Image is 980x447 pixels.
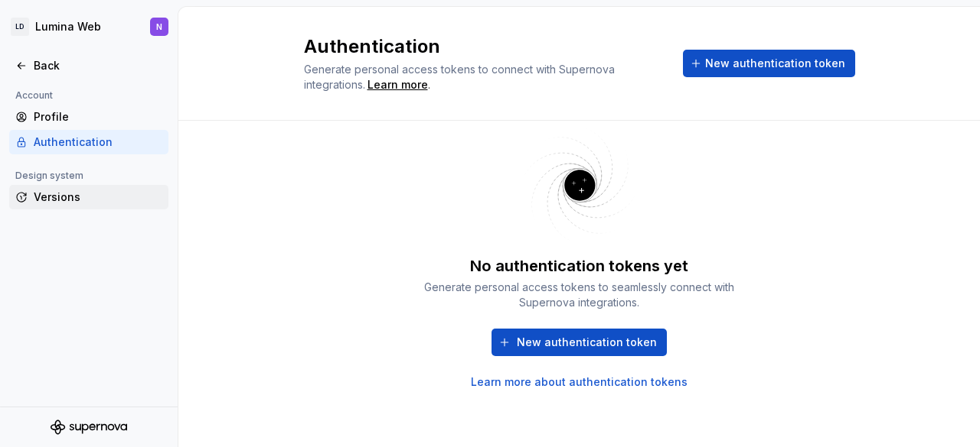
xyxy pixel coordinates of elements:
div: Versions [34,189,162,205]
div: Back [34,58,162,73]
span: New authentication token [517,335,657,350]
button: New authentication token [683,50,855,77]
a: Learn more about authentication tokens [471,374,688,390]
a: Versions [9,185,168,209]
a: Profile [9,105,168,129]
button: LDLumina WebN [3,10,175,44]
div: Design system [9,167,90,185]
a: Authentication [9,130,168,154]
div: Lumina Web [35,19,101,34]
div: Profile [34,109,162,125]
svg: Supernova Logo [51,419,127,435]
div: Authentication [34,134,162,150]
div: Generate personal access tokens to seamlessly connect with Supernova integrations. [419,280,740,310]
span: . [365,79,430,91]
div: N [156,21,162,33]
a: Back [9,53,168,78]
div: No authentication tokens yet [470,255,688,277]
a: Learn more [367,77,428,92]
span: Generate personal access tokens to connect with Supernova integrations. [304,63,618,91]
h2: Authentication [304,34,665,59]
span: New authentication token [705,56,845,71]
div: LD [11,18,29,36]
div: Account [9,86,59,105]
button: New authentication token [492,329,667,356]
